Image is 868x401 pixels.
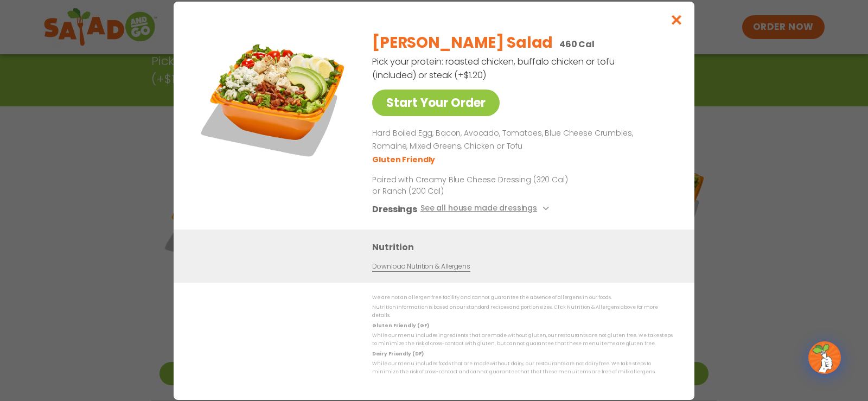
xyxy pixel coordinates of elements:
img: Featured product photo for Cobb Salad [198,23,350,175]
img: wpChatIcon [809,342,840,373]
strong: Gluten Friendly (GF) [372,322,429,328]
p: While our menu includes foods that are made without dairy, our restaurants are not dairy free. We... [372,360,673,377]
h3: Nutrition [372,240,678,253]
h3: Dressings [372,202,417,215]
a: Start Your Order [372,90,500,116]
li: Gluten Friendly [372,154,437,165]
strong: Dairy Friendly (DF) [372,350,423,357]
h2: [PERSON_NAME] Salad [372,31,553,54]
a: Download Nutrition & Allergens [372,261,470,271]
button: See all house made dressings [420,202,552,215]
p: Pick your protein: roasted chicken, buffalo chicken or tofu (included) or steak (+$1.20) [372,55,616,82]
button: Close modal [659,2,694,38]
p: 460 Cal [559,37,595,51]
p: While our menu includes ingredients that are made without gluten, our restaurants are not gluten ... [372,332,673,348]
p: We are not an allergen free facility and cannot guarantee the absence of allergens in our foods. [372,294,673,302]
p: Hard Boiled Egg, Bacon, Avocado, Tomatoes, Blue Cheese Crumbles, Romaine, Mixed Greens, Chicken o... [372,127,668,153]
p: Nutrition information is based on our standard recipes and portion sizes. Click Nutrition & Aller... [372,303,673,320]
p: Paired with Creamy Blue Cheese Dressing (320 Cal) or Ranch (200 Cal) [372,174,573,196]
